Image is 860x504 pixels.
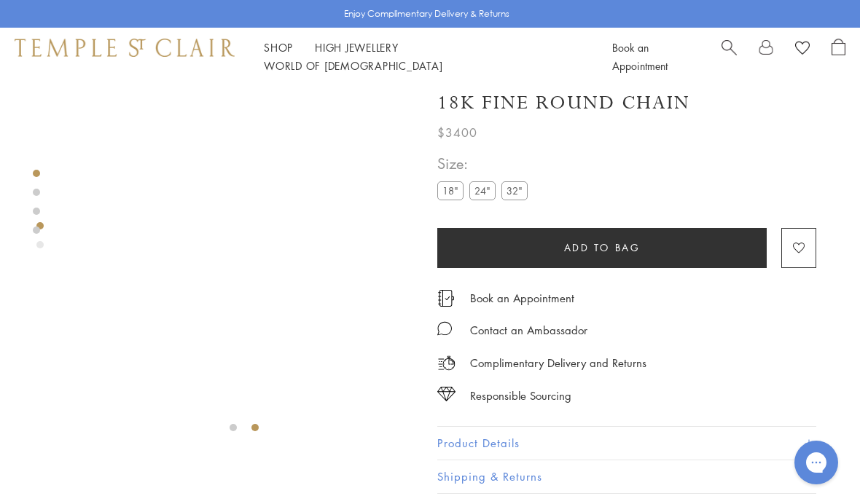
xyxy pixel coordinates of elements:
div: Contact an Ambassador [470,321,587,339]
div: Responsible Sourcing [470,387,571,405]
img: icon_sourcing.svg [437,387,456,401]
label: 18" [437,181,464,200]
img: N88852-FN4RD24 [73,76,415,418]
button: Shipping & Returns [437,460,816,493]
div: Product gallery navigation [36,218,44,260]
img: Temple St. Clair [15,39,235,56]
a: Open Shopping Bag [832,39,845,75]
a: World of [DEMOGRAPHIC_DATA]World of [DEMOGRAPHIC_DATA] [264,58,442,73]
nav: Main navigation [264,39,579,75]
iframe: Gorgias live chat messenger [787,436,845,489]
button: Product Details [437,427,816,460]
a: Book an Appointment [470,290,574,306]
label: 24" [469,181,496,200]
a: Search [722,39,737,75]
span: Add to bag [564,240,641,256]
img: MessageIcon-01_2.svg [437,321,452,336]
img: icon_delivery.svg [437,354,456,372]
span: $3400 [437,123,477,142]
a: View Wishlist [795,39,810,60]
label: 32" [501,181,528,200]
a: Book an Appointment [612,40,668,73]
span: Size: [437,151,533,176]
img: icon_appointment.svg [437,290,455,307]
p: Enjoy Complimentary Delivery & Returns [344,7,509,21]
button: Add to bag [437,228,767,268]
a: ShopShop [264,40,293,55]
p: Complimentary Delivery and Returns [470,354,646,372]
h1: 18K Fine Round Chain [437,90,690,116]
a: High JewelleryHigh Jewellery [315,40,399,55]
